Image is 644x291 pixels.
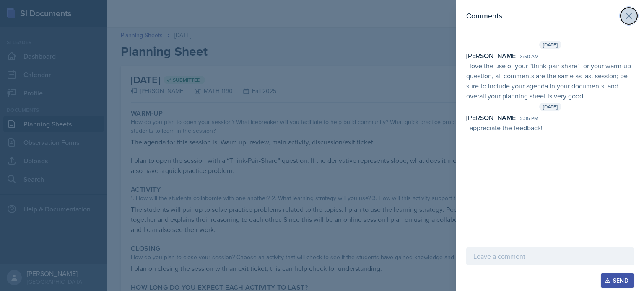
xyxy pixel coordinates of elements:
p: I love the use of your "think-pair-share" for your warm-up question, all comments are the same as... [466,61,634,101]
div: [PERSON_NAME] [466,51,517,61]
div: [PERSON_NAME] [466,113,517,123]
div: Send [606,277,628,284]
p: I appreciate the feedback! [466,123,634,133]
span: [DATE] [539,103,561,111]
div: 3:50 am [520,53,539,60]
h2: Comments [466,10,502,22]
button: Send [601,273,634,288]
span: [DATE] [539,41,561,49]
div: 2:35 pm [520,115,538,122]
